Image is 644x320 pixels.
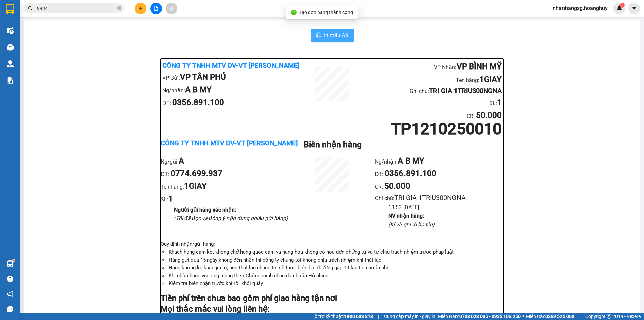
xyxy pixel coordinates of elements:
li: Ng/nhận: [375,155,503,168]
li: CC [67,40,113,53]
li: 13:53 [DATE] [388,203,503,212]
button: caret-down [628,3,640,14]
span: In mẫu A5 [324,31,348,39]
li: Khách hàng cam kết không chở hàng quốc cấm và hàng hóa không có hóa đơn chứng từ và tự chịu trách... [167,248,503,256]
li: SL: [360,96,502,109]
span: Miền Nam [438,313,521,320]
span: ⚪️ [522,315,524,318]
span: caret-down [631,5,637,11]
li: ĐT: [162,96,304,109]
span: printer [316,32,321,39]
span: nhanhangsg.hoanghuy [547,4,613,12]
ul: CR : [375,155,503,229]
span: aim [169,6,174,11]
b: VP TÂN PHÚ [20,46,66,55]
li: Tên hàng: [67,15,113,28]
span: plus [138,6,143,11]
span: Miền Bắc [526,313,574,320]
li: VP Nhận: [360,60,502,73]
b: Công ty TNHH MTV DV-VT [PERSON_NAME] [2,3,53,43]
li: SL: [161,193,289,205]
b: 0774.699.937 [171,169,222,178]
li: Ghi chú: [375,193,503,203]
b: 100.000 [82,41,113,51]
img: warehouse-icon [7,44,14,51]
span: search [28,6,33,11]
b: A [179,156,184,166]
b: 1GIAY [184,181,207,191]
span: message [7,306,13,312]
strong: Tiền phí trên chưa bao gồm phí giao hàng tận nơi [161,293,337,303]
strong: 0708 023 035 - 0935 103 250 [459,314,521,319]
b: 1GIAY [479,75,502,84]
span: Hỗ trợ kỹ thuật: [311,313,373,320]
span: notification [7,291,13,297]
span: 1 [621,3,623,8]
li: VP Nhận: [67,2,113,15]
b: A B MY [398,156,424,166]
span: close-circle [117,6,121,10]
b: TRI GIA 1TRIU300NGNA [429,87,502,95]
b: Người gửi hàng xác nhận : [174,207,236,213]
img: warehouse-icon [7,60,14,67]
li: Hàng gửi quá 15 ngày không đến nhận thì công ty chúng tôi không chịu trách nhiệm khi thất lạc [167,256,503,264]
img: icon-new-feature [616,5,622,11]
i: (Kí và ghi rõ họ tên) [388,221,435,228]
b: 50.000 [476,110,502,120]
button: aim [166,3,177,14]
b: 1 [168,194,173,203]
button: file-add [150,3,162,14]
span: file-add [154,6,158,11]
b: 1 [497,98,502,107]
img: warehouse-icon [7,260,14,267]
b: A B MY [185,85,212,94]
b: Công ty TNHH MTV DV-VT [PERSON_NAME] [161,139,298,147]
span: | [579,313,580,320]
li: CR : [360,109,502,122]
b: VP [PERSON_NAME] [89,3,164,13]
input: Tìm tên, số ĐT hoặc mã đơn [37,5,116,12]
i: (Tôi đã đọc và đồng ý nộp dung phiếu gửi hàng) [174,215,288,221]
strong: 1900 633 818 [344,314,373,319]
strong: Mọi thắc mắc vui lòng liên hệ: [161,304,270,314]
li: Kiểm tra biên nhận trước khi rời khỏi quầy [167,280,503,288]
h1: TP1210250010 [360,122,502,136]
li: ĐT: [161,167,289,180]
button: printerIn mẫu A5 [311,29,354,42]
img: solution-icon [7,77,14,84]
sup: 1 [13,259,15,261]
li: Tên hàng: [161,180,289,193]
b: NV nhận hàng : [388,213,424,219]
img: logo-vxr [6,4,14,14]
b: 0356.891.100 [172,98,224,107]
span: TRI GIA 1TRIU300NGNA [394,194,466,202]
b: 0356.891.100 [385,169,436,178]
b: VP BÌNH MỸ [457,62,502,71]
li: SL: [67,27,113,40]
li: Tên hàng: [360,73,502,86]
li: ĐT: [375,167,503,180]
b: 50.000 [384,181,410,191]
span: question-circle [7,276,13,282]
li: VP Gửi: [162,71,304,84]
span: : [81,44,113,50]
b: 1CUC DEN [90,16,129,26]
span: check-circle [291,10,297,15]
b: VP TÂN PHÚ [180,72,226,82]
li: Hàng không kê khai giá trị, nếu thất lạc chúng tôi sẽ thực hiện bồi thường gấp 10 lần tiền cước phí [167,264,503,272]
span: Tạo đơn hàng thành công [299,10,353,15]
span: close-circle [117,5,121,12]
li: Khi nhận hàng vui lòng mang theo Chứng minh nhân dân hoặc Hộ chiếu [167,272,503,280]
button: plus [135,3,146,14]
li: Ghi chú: [360,86,502,96]
b: Công ty TNHH MTV DV-VT [PERSON_NAME] [162,61,299,70]
b: Biên nhận hàng [304,140,362,149]
li: Ng/gửi: [161,155,289,168]
img: warehouse-icon [7,27,14,34]
span: | [378,313,379,320]
li: VP Gửi: [2,44,48,57]
sup: 1 [620,3,625,8]
span: copyright [607,314,611,319]
strong: 0369 525 060 [545,314,574,319]
span: Cung cấp máy in - giấy in: [384,313,436,320]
